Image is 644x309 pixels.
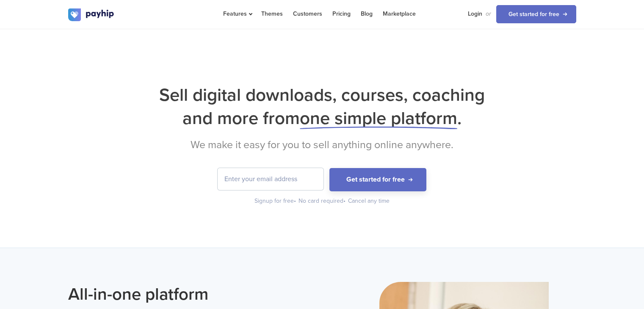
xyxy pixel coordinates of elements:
[348,197,390,205] div: Cancel any time
[329,168,426,191] button: Get started for free
[68,83,576,130] h1: Sell digital downloads, courses, coaching and more from
[300,108,457,129] span: one simple platform
[254,197,297,205] div: Signup for free
[343,197,345,204] span: •
[299,197,346,205] div: No card required
[496,5,576,23] a: Get started for free
[218,168,323,190] input: Enter your email address
[294,197,296,204] span: •
[457,108,462,129] span: .
[68,282,316,306] h2: All-in-one platform
[223,10,251,17] span: Features
[68,138,576,151] h2: We make it easy for you to sell anything online anywhere.
[68,8,115,21] img: logo.svg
